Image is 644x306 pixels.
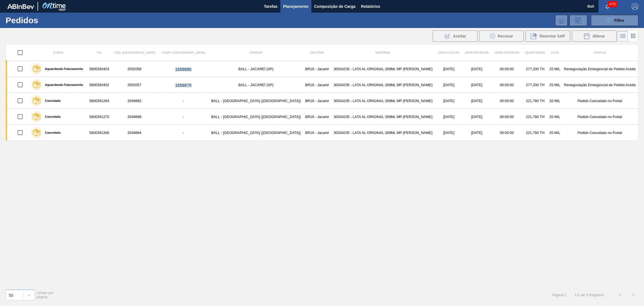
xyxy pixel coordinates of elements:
[494,51,519,54] span: Hora Entrega
[569,15,587,26] div: Solicitação de Revisão de Pedidos
[575,293,604,297] span: 1 - 5 de 5 Registros
[208,61,304,77] td: BALL - JACAREÍ (SP)
[310,51,324,54] span: Destino
[162,51,205,54] span: Comp. [GEOGRAPHIC_DATA]
[314,3,356,10] span: Composição de Carga
[110,61,158,77] td: 2052058
[88,77,111,93] td: 5800393402
[114,51,155,54] span: Cód. [GEOGRAPHIC_DATA]
[592,34,605,38] span: Alterar
[88,125,111,141] td: 5800391266
[110,77,158,93] td: 2052057
[110,93,158,109] td: 2049892
[53,51,63,54] span: Etapa
[608,1,618,7] span: 4761
[525,30,570,42] div: Reenviar SAP
[159,83,207,87] div: 1858879
[208,125,304,141] td: BALL - [GEOGRAPHIC_DATA] ([GEOGRAPHIC_DATA])
[375,51,391,54] span: Material
[158,109,208,125] td: -
[462,61,491,77] td: [DATE]
[632,3,638,10] img: Logout
[330,61,435,77] td: 30034235 - LATA AL ORIGINAL 269ML MP [PERSON_NAME]
[628,31,638,41] div: Visão em Cards
[88,61,111,77] td: 5800393403
[6,109,638,125] a: Cancelado58003912702049898-BALL - [GEOGRAPHIC_DATA] ([GEOGRAPHIC_DATA])BR16 - Jacareí30034235 - L...
[491,61,522,77] td: 00:00:00
[491,109,522,125] td: 00:00:00
[548,61,561,77] td: 25 MIL
[539,34,565,38] span: Reenviar SAP
[462,93,491,109] td: [DATE]
[438,51,459,54] span: Data coleta
[208,109,304,125] td: BALL - [GEOGRAPHIC_DATA] ([GEOGRAPHIC_DATA])
[42,115,61,118] label: Cancelado
[88,109,111,125] td: 5800391270
[572,30,617,42] div: Alterar Pedido
[435,61,462,77] td: [DATE]
[613,288,627,302] button: <
[551,51,559,54] span: Lote
[304,109,331,125] td: BR16 - Jacareí
[159,67,207,71] div: 1858880
[37,291,54,299] span: Linhas por página
[361,3,380,10] span: Relatórios
[491,125,522,141] td: 00:00:00
[250,51,262,54] span: Origem
[304,125,331,141] td: BR16 - Jacareí
[552,293,566,297] span: Página : 1
[330,77,435,93] td: 30034235 - LATA AL ORIGINAL 269ML MP [PERSON_NAME]
[304,61,331,77] td: BR16 - Jacareí
[562,93,638,109] td: Pedido Cancelado no Portal
[491,93,522,109] td: 00:00:00
[627,288,641,302] button: >
[562,77,638,93] td: Renegociação Emergencial de Pedido Aceita
[491,77,522,93] td: 00:00:00
[548,93,561,109] td: 20 MIL
[562,125,638,141] td: Pedido Cancelado no Portal
[6,77,638,93] a: Aguardando Faturamento58003934022052057BALL - JACAREÍ (SP)BR16 - Jacareí30034235 - LATA AL ORIGIN...
[594,51,606,54] span: Status
[330,109,435,125] td: 30034235 - LATA AL ORIGINAL 269ML MP [PERSON_NAME]
[9,293,13,297] div: 50
[572,30,617,42] button: Alterar
[617,31,628,41] div: Visão em Lista
[6,17,91,23] h1: Pedidos
[304,77,331,93] td: BR16 - Jacareí
[158,125,208,141] td: -
[110,125,158,141] td: 2049894
[42,99,61,102] label: Cancelado
[522,93,548,109] td: 221,760 TH
[562,109,638,125] td: Pedido Cancelado no Portal
[465,51,489,54] span: Data Entrega
[6,93,638,109] a: Cancelado58003912642049892-BALL - [GEOGRAPHIC_DATA] ([GEOGRAPHIC_DATA])BR16 - Jacareí30034235 - L...
[525,51,545,54] span: Quantidade
[522,61,548,77] td: 277,200 TH
[522,109,548,125] td: 221,760 TH
[208,93,304,109] td: BALL - [GEOGRAPHIC_DATA] ([GEOGRAPHIC_DATA])
[462,77,491,93] td: [DATE]
[614,18,624,23] span: Filtro
[462,125,491,141] td: [DATE]
[435,109,462,125] td: [DATE]
[562,61,638,77] td: Renegociação Emergencial de Pedido Aceita
[435,93,462,109] td: [DATE]
[435,125,462,141] td: [DATE]
[330,93,435,109] td: 30034235 - LATA AL ORIGINAL 269ML MP [PERSON_NAME]
[330,125,435,141] td: 30034235 - LATA AL ORIGINAL 269ML MP [PERSON_NAME]
[498,34,513,38] span: Recusar
[555,15,568,26] div: Importar Negociações dos Pedidos
[42,83,83,86] label: Aguardando Faturamento
[462,109,491,125] td: [DATE]
[522,125,548,141] td: 221,760 TH
[110,109,158,125] td: 2049898
[433,30,477,42] div: Aceitar
[522,77,548,93] td: 277,200 TH
[453,34,466,38] span: Aceitar
[97,51,101,54] span: PO
[548,77,561,93] td: 25 MIL
[208,77,304,93] td: BALL - JACAREÍ (SP)
[88,93,111,109] td: 5800391264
